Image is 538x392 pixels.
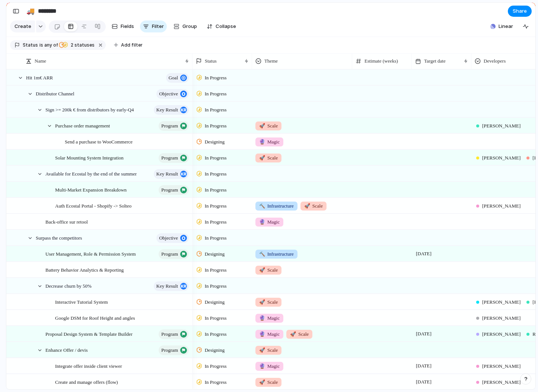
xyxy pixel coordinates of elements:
[259,154,278,162] span: Scale
[43,42,58,48] span: any of
[109,40,147,50] button: Add filter
[259,363,280,370] span: Magic
[482,379,521,386] span: [PERSON_NAME]
[205,154,227,162] span: In Progress
[10,20,35,32] button: Create
[205,347,225,354] span: Designing
[45,249,136,258] span: User Management, Role & Permission System
[304,203,310,209] span: 🚀
[259,315,265,321] span: 🔮
[259,250,294,258] span: Infrastructure
[45,105,134,114] span: Sign >= 200k € from distributors by early-Q4
[205,218,227,226] span: In Progress
[159,153,189,163] button: program
[290,331,296,337] span: 🚀
[259,379,278,386] span: Scale
[205,314,227,322] span: In Progress
[482,331,521,338] span: [PERSON_NAME]
[161,185,178,195] span: program
[156,233,189,243] button: objective
[205,250,225,258] span: Designing
[45,345,87,354] span: Enhance Offer / devis
[414,377,433,386] span: [DATE]
[154,281,189,291] button: key result
[36,233,82,242] span: Surpass the competitors
[55,361,122,370] span: Integrate offer inside client viewer
[259,155,265,161] span: 🚀
[69,42,95,48] span: statuses
[161,345,178,355] span: program
[414,329,433,338] span: [DATE]
[205,298,225,306] span: Designing
[15,23,31,30] span: Create
[161,249,178,259] span: program
[45,217,88,226] span: Back-office sur retool
[259,267,265,273] span: 🚀
[482,363,521,370] span: [PERSON_NAME]
[159,329,189,339] button: program
[58,41,96,49] button: 2 statuses
[204,20,239,32] button: Collapse
[45,265,124,274] span: Battery Behavior Analytics & Reporting
[55,153,124,162] span: Solar Mounting System Integration
[259,266,278,274] span: Scale
[259,138,280,146] span: Magic
[55,313,135,322] span: Google DSM for Roof Height and angles
[205,57,217,65] span: Status
[205,363,227,370] span: In Progress
[364,57,398,65] span: Estimate (weeks)
[487,21,516,32] button: Linear
[182,23,197,30] span: Group
[259,299,265,305] span: 🚀
[259,139,265,145] span: 🔮
[508,6,532,17] button: Share
[205,331,227,338] span: In Progress
[159,89,178,99] span: objective
[26,73,53,82] span: Hit 1m€ ARR
[304,202,323,210] span: Scale
[156,169,178,179] span: key result
[205,186,227,194] span: In Progress
[259,331,280,338] span: Magic
[205,74,227,82] span: In Progress
[69,42,74,48] span: 2
[45,329,133,338] span: Proposal Design System & Template Builder
[259,218,280,226] span: Magic
[290,331,309,338] span: Scale
[259,123,265,129] span: 🚀
[159,249,189,259] button: program
[484,57,506,65] span: Developers
[39,42,43,48] span: is
[159,233,178,243] span: objective
[156,89,189,99] button: objective
[140,20,167,32] button: Filter
[513,7,527,15] span: Share
[205,234,227,242] span: In Progress
[259,219,265,225] span: 🔮
[156,281,178,291] span: key result
[55,377,118,386] span: Create and manage offers (flow)
[264,57,278,65] span: Theme
[205,122,227,130] span: In Progress
[259,314,280,322] span: Magic
[109,20,137,32] button: Fields
[55,185,127,194] span: Multi-Market Expansion Breakdown
[55,201,131,210] span: Auth Ecostal Portal - Shopify -> Solteo
[424,57,446,65] span: Target date
[121,23,134,30] span: Fields
[482,154,521,162] span: [PERSON_NAME]
[259,298,278,306] span: Scale
[161,329,178,339] span: program
[35,57,46,65] span: Name
[259,122,278,130] span: Scale
[259,203,265,209] span: 🔨
[482,122,521,130] span: [PERSON_NAME]
[170,20,201,32] button: Group
[55,297,108,306] span: Interactive Tutorial System
[25,5,36,17] button: 🚚
[166,73,189,83] button: goal
[205,266,227,274] span: In Progress
[482,202,521,210] span: [PERSON_NAME]
[154,169,189,179] button: key result
[205,106,227,114] span: In Progress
